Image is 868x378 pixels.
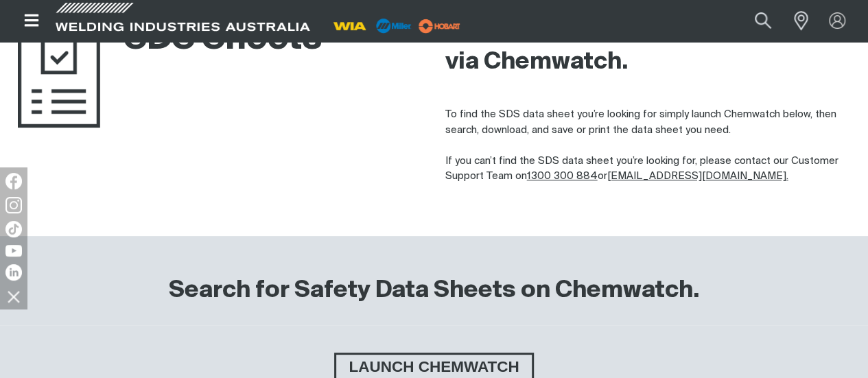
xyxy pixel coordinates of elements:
[5,264,22,281] img: LinkedIn
[5,221,22,237] img: TikTok
[740,5,786,36] button: Search products
[414,16,465,36] img: miller
[2,285,25,308] img: hide socials
[5,197,22,213] img: Instagram
[607,171,788,181] a: [EMAIL_ADDRESS][DOMAIN_NAME].
[5,245,22,257] img: YouTube
[414,21,465,31] a: miller
[5,173,22,189] img: Facebook
[723,5,786,36] input: Product name or item number...
[169,276,699,306] h2: Search for Safety Data Sheets on Chemwatch.
[445,107,851,185] p: To find the SDS data sheet you’re looking for simply launch Chemwatch below, then search, downloa...
[527,171,598,181] a: 1300 300 884
[18,17,322,62] h1: SDS Sheets
[445,17,851,78] h2: Access our Safety Data Sheet here via Chemwatch.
